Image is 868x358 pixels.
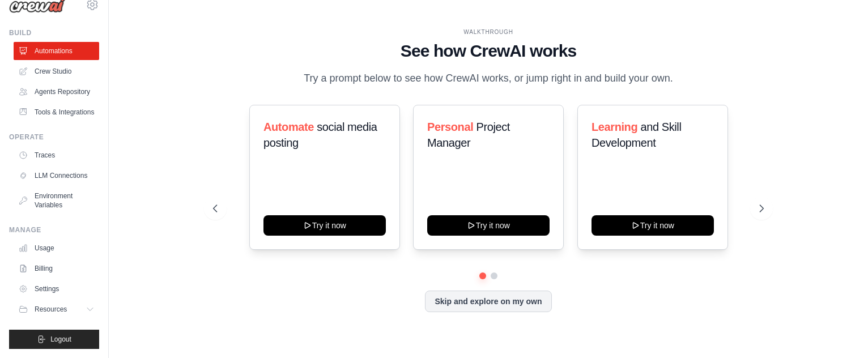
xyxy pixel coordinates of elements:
div: WALKTHROUGH [213,28,764,36]
button: Logout [9,330,99,349]
span: and Skill Development [592,121,681,149]
p: Try a prompt below to see how CrewAI works, or jump right in and build your own. [298,70,679,87]
div: Operate [9,133,99,142]
a: Tools & Integrations [14,103,99,121]
iframe: Chat Widget [811,304,868,358]
button: Resources [14,300,99,318]
a: Agents Repository [14,83,99,101]
span: Resources [35,305,67,314]
button: Try it now [427,215,550,236]
span: social media posting [263,121,377,149]
a: Settings [14,280,99,298]
span: Learning [592,121,637,133]
button: Try it now [592,215,714,236]
h1: See how CrewAI works [213,41,764,61]
button: Try it now [263,215,386,236]
a: Usage [14,239,99,257]
span: Personal [427,121,473,133]
a: LLM Connections [14,167,99,185]
div: Build [9,28,99,37]
a: Traces [14,146,99,164]
span: Logout [50,335,71,344]
button: Skip and explore on my own [425,291,551,312]
a: Crew Studio [14,62,99,80]
a: Environment Variables [14,187,99,214]
a: Billing [14,259,99,278]
a: Automations [14,42,99,60]
div: Manage [9,225,99,235]
span: Automate [263,121,314,133]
